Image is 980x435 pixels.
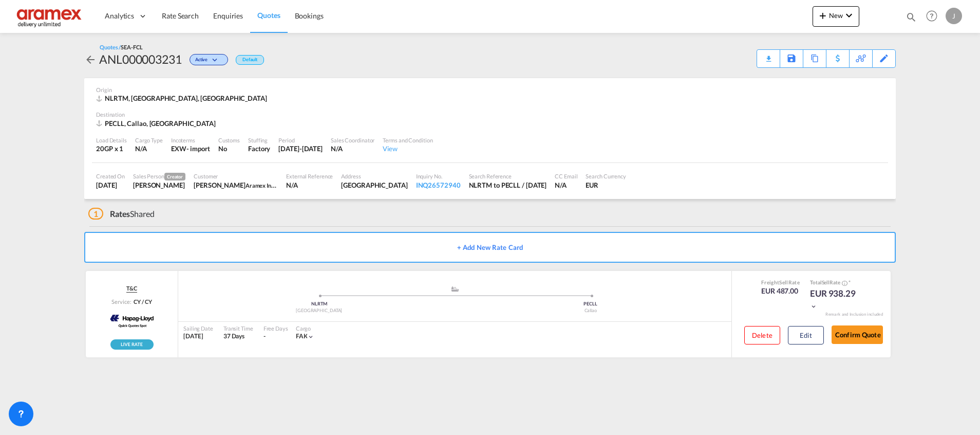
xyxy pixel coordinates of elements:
[223,324,253,332] div: Transit Time
[218,144,240,153] div: No
[278,144,323,153] div: 7 Oct 2025
[469,172,547,180] div: Search Reference
[817,11,855,20] span: New
[183,332,213,341] div: [DATE]
[455,301,727,307] div: PECLL
[96,119,218,128] div: PECLL, Callao, Americas
[555,180,577,190] div: N/A
[183,324,213,332] div: Sailing Date
[818,312,891,317] div: Remark and Inclusion included
[286,172,333,180] div: External Reference
[105,94,267,102] span: NLRTM, [GEOGRAPHIC_DATA], [GEOGRAPHIC_DATA]
[586,172,626,180] div: Search Currency
[182,51,231,67] div: Change Status Here
[416,180,461,190] div: INQ26572940
[822,279,830,285] span: Sell
[341,180,407,190] div: Dubai
[383,144,432,153] div: View
[923,7,946,26] div: Help
[183,301,455,307] div: NLRTM
[761,286,800,296] div: EUR 487.00
[186,144,210,153] div: - import
[126,284,137,293] span: T&C
[135,136,163,144] div: Cargo Type
[383,136,432,144] div: Terms and Condition
[96,136,127,144] div: Load Details
[810,287,861,312] div: EUR 938.29
[331,136,374,144] div: Sales Coordinator
[88,208,155,220] div: Shared
[121,44,142,50] span: SEA-FCL
[190,54,228,65] div: Change Status Here
[223,332,253,341] div: 37 Days
[88,208,103,220] span: 1
[106,309,157,334] img: Hapag-Lloyd Spot
[813,6,859,27] button: icon-plus 400-fgNewicon-chevron-down
[296,324,315,332] div: Cargo
[236,55,264,65] div: Default
[195,57,210,66] span: Active
[99,51,182,67] div: ANL000003231
[171,144,186,153] div: EXW
[135,144,163,153] div: N/A
[307,333,314,340] md-icon: icon-chevron-down
[96,94,270,103] div: NLRTM, Rotterdam, Europe
[295,11,324,20] span: Bookings
[96,144,127,153] div: 20GP x 1
[341,172,407,180] div: Address
[96,86,884,94] div: Origin
[110,339,154,350] div: Rollable available
[111,298,131,305] span: Service:
[263,324,288,332] div: Free Days
[84,53,97,66] md-icon: icon-arrow-left
[278,136,323,144] div: Period
[164,173,185,180] span: Creator
[248,144,270,153] div: Factory Stuffing
[194,180,278,190] div: Mohamed Bazil Khan
[162,11,199,20] span: Rate Search
[210,58,222,63] md-icon: icon-chevron-down
[96,111,884,118] div: Destination
[923,7,940,25] span: Help
[832,325,883,344] button: Confirm Quote
[296,332,308,340] span: FAK
[847,279,851,285] span: Subject to Remarks
[84,51,99,67] div: icon-arrow-left
[331,144,374,153] div: N/A
[194,172,278,180] div: Customer
[110,209,130,219] span: Rates
[469,180,547,190] div: NLRTM to PECLL / 7 Oct 2025
[15,5,85,28] img: dca169e0c7e311edbe1137055cab269e.png
[213,11,243,20] span: Enquiries
[96,172,125,180] div: Created On
[100,43,143,51] div: Quotes /SEA-FCL
[555,172,577,180] div: CC Email
[218,136,240,144] div: Customs
[779,279,788,285] span: Sell
[817,9,829,22] md-icon: icon-plus 400-fg
[840,279,847,287] button: Spot Rates are dynamic & can fluctuate with time
[744,326,780,345] button: Delete
[788,326,824,345] button: Edit
[810,279,861,287] div: Total Rate
[133,180,185,190] div: Janice Camporaso
[110,339,154,350] img: rpa-live-rate.png
[286,180,333,190] div: N/A
[257,11,280,20] span: Quotes
[906,11,917,27] div: icon-magnify
[84,232,896,263] button: + Add New Rate Card
[762,51,775,59] md-icon: icon-download
[105,11,134,21] span: Analytics
[248,136,270,144] div: Stuffing
[449,286,461,292] md-icon: assets/icons/custom/ship-fill.svg
[843,9,855,22] md-icon: icon-chevron-down
[946,8,962,24] div: J
[96,180,125,190] div: 7 Oct 2025
[810,303,817,310] md-icon: icon-chevron-down
[780,50,803,67] div: Save As Template
[586,180,626,190] div: EUR
[416,172,461,180] div: Inquiry No.
[171,136,210,144] div: Incoterms
[133,172,185,180] div: Sales Person
[246,181,417,189] span: Aramex International – [GEOGRAPHIC_DATA], [GEOGRAPHIC_DATA]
